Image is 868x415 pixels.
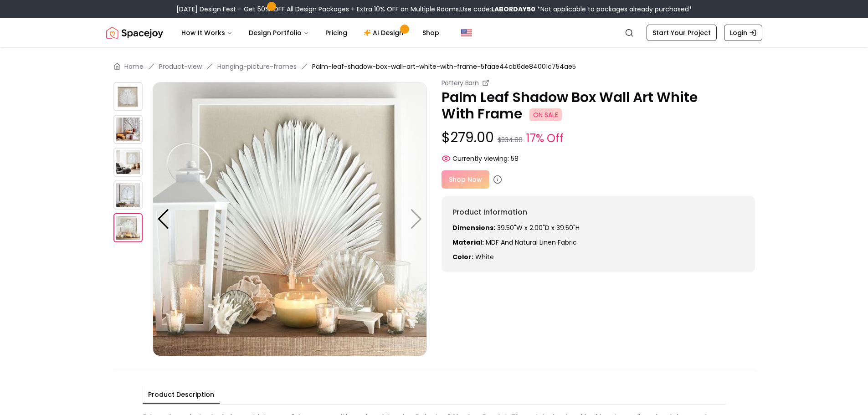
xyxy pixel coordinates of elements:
[442,89,755,122] p: Palm Leaf Shadow Box Wall Art White With Frame
[452,154,509,163] span: Currently viewing:
[442,129,755,147] p: $279.00
[415,24,447,42] a: Shop
[318,24,354,42] a: Pricing
[113,148,143,177] img: https://storage.googleapis.com/spacejoy-main/assets/5faae44cb6de84001c754ae5/product_2_co9ofcm618f
[113,82,143,111] img: https://storage.googleapis.com/spacejoy-main/assets/5faae44cb6de84001c754ae5/product_0_9chjpj88ofbh
[106,24,163,42] a: Spacejoy
[529,108,562,121] span: ON SALE
[724,25,762,41] a: Login
[452,223,495,232] strong: Dimensions:
[498,135,523,144] small: $334.80
[511,154,519,163] span: 58
[452,252,473,261] strong: Color:
[475,252,494,261] span: white
[312,62,576,71] span: Palm-leaf-shadow-box-wall-art-white-with-frame-5faae44cb6de84001c754ae5
[526,130,564,147] small: 17% Off
[461,27,472,38] img: United States
[217,62,297,71] a: Hanging-picture-frames
[442,78,479,87] small: Pottery Barn
[106,24,163,42] img: Spacejoy Logo
[460,5,535,14] span: Use code:
[356,24,413,42] a: AI Design
[174,24,447,42] nav: Main
[113,115,143,144] img: https://storage.googleapis.com/spacejoy-main/assets/5faae44cb6de84001c754ae5/product_1_j5f7gno7c8d9
[241,24,316,42] button: Design Portfolio
[113,62,755,71] nav: breadcrumb
[106,18,762,47] nav: Global
[159,62,202,71] a: Product-view
[113,213,143,242] img: https://storage.googleapis.com/spacejoy-main/assets/5faae44cb6de84001c754ae5/product_4_j43p9en2l06
[486,238,577,247] span: MDF and natural linen fabric
[176,5,692,14] div: [DATE] Design Fest – Get 50% OFF All Design Packages + Extra 10% OFF on Multiple Rooms.
[124,62,144,71] a: Home
[143,386,220,404] button: Product Description
[535,5,692,14] span: *Not applicable to packages already purchased*
[452,223,744,232] p: 39.50"W x 2.00"D x 39.50"H
[647,25,717,41] a: Start Your Project
[153,82,427,356] img: https://storage.googleapis.com/spacejoy-main/assets/5faae44cb6de84001c754ae5/product_4_j43p9en2l06
[452,207,744,218] h6: Product Information
[174,24,240,42] button: How It Works
[113,180,143,210] img: https://storage.googleapis.com/spacejoy-main/assets/5faae44cb6de84001c754ae5/product_3_2diihjgkm9nc
[491,5,535,14] b: LABORDAY50
[452,238,484,247] strong: Material:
